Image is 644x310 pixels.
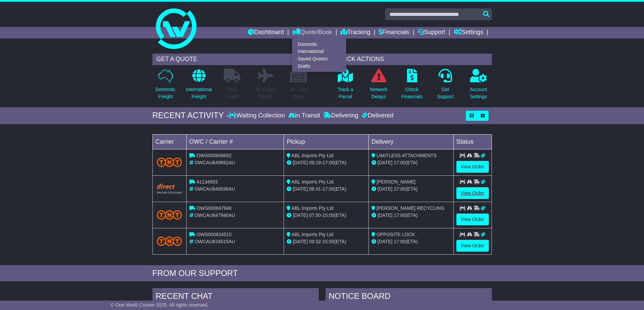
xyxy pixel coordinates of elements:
[418,27,445,38] a: Support
[370,86,387,100] p: Network Delays
[196,179,217,185] span: 41134693
[152,288,319,306] div: RECENT CHAT
[157,210,182,219] img: TNT_Domestic.png
[293,186,308,192] span: [DATE]
[293,239,308,244] span: [DATE]
[292,55,346,63] a: Saved Quotes
[368,134,453,149] td: Delivery
[338,86,353,100] p: Track a Parcel
[229,112,286,119] div: Waiting Collection
[323,186,334,192] span: 17:00
[377,179,415,185] span: [PERSON_NAME]
[196,205,232,211] span: OWS000647946
[360,112,393,119] div: Delivered
[284,134,369,149] td: Pickup
[470,86,487,100] p: Account Settings
[323,213,334,218] span: 15:00
[470,68,487,104] a: AccountSettings
[291,232,333,237] span: ABL Imports Pty Ltd
[377,205,445,211] span: [PERSON_NAME] RECYCLING
[194,160,235,165] span: OWCAU649692AU
[456,214,489,225] a: View Order
[292,38,346,72] div: Quote/Book
[111,302,209,308] span: © One World Courier 2025. All rights reserved.
[436,68,454,104] a: GetSupport
[454,27,483,38] a: Settings
[256,86,276,100] p: Air & Sea Freight
[152,111,229,120] div: RECENT ACTIVITY -
[196,232,232,237] span: OWS000634515
[152,54,312,65] div: GET A QUOTE
[194,213,235,218] span: OWCAU647946AU
[377,153,437,158] span: LIMITLESS ATTACHMENTS
[292,40,346,48] a: Domestic
[157,158,182,167] img: TNT_Domestic.png
[152,134,186,149] td: Carrier
[287,238,366,245] div: - (ETA)
[323,239,334,244] span: 15:00
[186,86,212,100] p: International Freight
[186,134,284,149] td: OWC / Carrier #
[293,213,308,218] span: [DATE]
[309,239,321,244] span: 09:32
[332,54,492,65] div: QUICK ACTIONS
[224,86,241,100] p: Full Loads
[394,239,406,244] span: 17:00
[157,236,182,246] img: TNT_Domestic.png
[453,134,492,149] td: Status
[394,213,406,218] span: 17:00
[340,27,370,38] a: Tracking
[378,186,392,192] span: [DATE]
[293,160,308,165] span: [DATE]
[186,68,212,104] a: InternationalFreight
[156,86,175,100] p: Domestic Freight
[337,68,354,104] a: Track aParcel
[309,186,321,192] span: 08:41
[152,269,492,278] div: FROM OUR SUPPORT
[292,27,332,38] a: Quote/Book
[372,186,451,193] div: (ETA)
[326,288,492,306] div: NOTICE BOARD
[394,160,406,165] span: 17:00
[378,160,392,165] span: [DATE]
[456,187,489,199] a: View Order
[372,238,451,245] div: (ETA)
[157,184,182,194] img: Direct.png
[437,86,453,100] p: Get Support
[401,86,423,100] p: Check Financials
[372,212,451,219] div: (ETA)
[155,68,175,104] a: DomesticFreight
[369,68,387,104] a: NetworkDelays
[248,27,284,38] a: Dashboard
[379,27,409,38] a: Financials
[287,186,366,193] div: - (ETA)
[292,48,346,55] a: International
[378,213,392,218] span: [DATE]
[291,153,333,158] span: ABL Imports Pty Ltd
[291,179,333,185] span: ABL Imports Pty Ltd
[456,161,489,173] a: View Order
[290,86,308,100] p: Air / Sea Depot
[287,159,366,166] div: - (ETA)
[196,153,232,158] span: OWS000649692
[291,205,333,211] span: ABL Imports Pty Ltd
[194,186,235,192] span: OWCAU649036AU
[309,213,321,218] span: 07:50
[287,112,322,119] div: In Transit
[323,160,334,165] span: 17:00
[292,62,346,70] a: Drafts
[378,239,392,244] span: [DATE]
[456,240,489,252] a: View Order
[377,232,415,237] span: OPPOSITE LOCK
[394,186,406,192] span: 17:00
[322,112,360,119] div: Delivering
[401,68,423,104] a: CheckFinancials
[287,212,366,219] div: - (ETA)
[309,160,321,165] span: 09:19
[194,239,235,244] span: OWCAU634515AU
[372,159,451,166] div: (ETA)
